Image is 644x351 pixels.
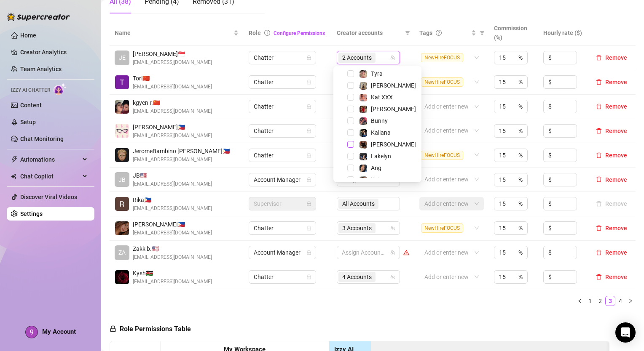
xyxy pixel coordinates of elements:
button: left [575,296,585,306]
span: [EMAIL_ADDRESS][DOMAIN_NAME] [133,278,212,286]
span: lock [306,177,311,182]
span: delete [596,55,602,61]
span: Kaliana [371,129,391,136]
span: [PERSON_NAME] 🇵🇭 [133,220,212,229]
span: Chatter [254,271,311,283]
li: 1 [585,296,595,306]
th: Commission (%) [489,20,538,46]
a: Settings [20,210,43,217]
span: [PERSON_NAME] [371,106,416,112]
img: Caroline [360,106,367,113]
button: Remove [593,101,631,112]
span: [PERSON_NAME] 🇵🇭 [133,122,212,132]
span: Chatter [254,51,311,64]
span: info-circle [264,30,270,36]
span: lock [110,325,116,332]
span: Role [249,29,261,36]
span: NewHireFOCUS [421,53,463,62]
span: right [628,298,633,303]
span: Name [115,28,232,37]
img: Chat Copilot [11,173,16,179]
button: Remove [593,126,631,136]
span: NewHireFOCUS [421,223,463,233]
img: JeromeBambino El Garcia [115,148,129,162]
div: Open Intercom Messenger [615,322,636,343]
span: warning [403,250,409,255]
span: Select tree node [347,141,354,148]
span: Tori 🇨🇳 [133,74,212,83]
span: Account Manager [254,246,311,259]
button: Remove [593,77,631,87]
img: Lakelyn [360,153,367,160]
span: delete [596,128,602,134]
span: Select tree node [347,165,354,171]
span: Select tree node [347,117,354,124]
a: Discover Viral Videos [20,194,77,200]
span: My Account [42,328,76,335]
img: Kota [360,176,367,184]
span: filter [480,30,485,35]
span: Chatter [254,222,311,234]
span: delete [596,225,602,231]
img: Kysh [115,270,129,284]
a: Content [20,102,42,109]
span: JB 🇺🇸 [133,171,212,180]
li: 4 [615,296,625,306]
span: JeromeBambino [PERSON_NAME] 🇵🇭 [133,146,230,156]
span: Account Manager [254,173,311,186]
span: Remove [605,152,627,159]
span: 3 Accounts [342,223,372,233]
img: Kat XXX [360,94,367,101]
th: Name [110,20,244,46]
span: [PERSON_NAME] [371,141,416,148]
a: Setup [20,119,36,125]
img: Ang [360,165,367,172]
li: Previous Page [575,296,585,306]
span: [EMAIL_ADDRESS][DOMAIN_NAME] [133,253,212,261]
span: Ang [371,165,381,171]
span: Remove [605,103,627,110]
img: Kaliana [360,129,367,137]
span: Rika 🇵🇭 [133,195,212,205]
span: delete [596,250,602,255]
span: 2 Accounts [338,53,376,63]
span: [EMAIL_ADDRESS][DOMAIN_NAME] [133,229,212,237]
span: Chatter [254,100,311,113]
a: 4 [616,296,625,306]
span: Select tree node [347,129,354,136]
span: kgyen r. 🇨🇳 [133,98,212,107]
a: Team Analytics [20,66,62,72]
span: Chatter [254,149,311,162]
span: lock [306,55,311,60]
li: Next Page [625,296,636,306]
span: lock [306,153,311,158]
span: delete [596,274,602,280]
span: filter [478,27,486,39]
span: Chat Copilot [20,170,80,183]
span: 3 Accounts [338,223,376,233]
span: Remove [605,54,627,61]
img: Lily Rhyia [360,141,367,149]
h5: Role Permissions Table [110,324,191,334]
span: Supervisor [254,197,311,210]
img: Danielle [115,221,129,235]
a: Configure Permissions [274,30,325,36]
span: team [390,55,395,60]
span: NewHireFOCUS [421,77,463,87]
span: [EMAIL_ADDRESS][DOMAIN_NAME] [133,83,212,91]
img: Tyra [360,70,367,78]
img: Bunny [360,117,367,125]
span: Zakk b. 🇺🇸 [133,244,212,253]
span: Kota [371,176,384,183]
th: Hourly rate ($) [538,20,588,46]
a: Creator Analytics [20,45,88,59]
img: AI Chatter [54,83,67,95]
span: team [390,250,395,255]
span: [EMAIL_ADDRESS][DOMAIN_NAME] [133,205,212,213]
span: [EMAIL_ADDRESS][DOMAIN_NAME] [133,156,230,164]
span: Creator accounts [337,28,402,37]
span: Tags [419,28,432,37]
span: 4 Accounts [338,272,376,282]
span: delete [596,79,602,85]
img: Rika [115,197,129,211]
